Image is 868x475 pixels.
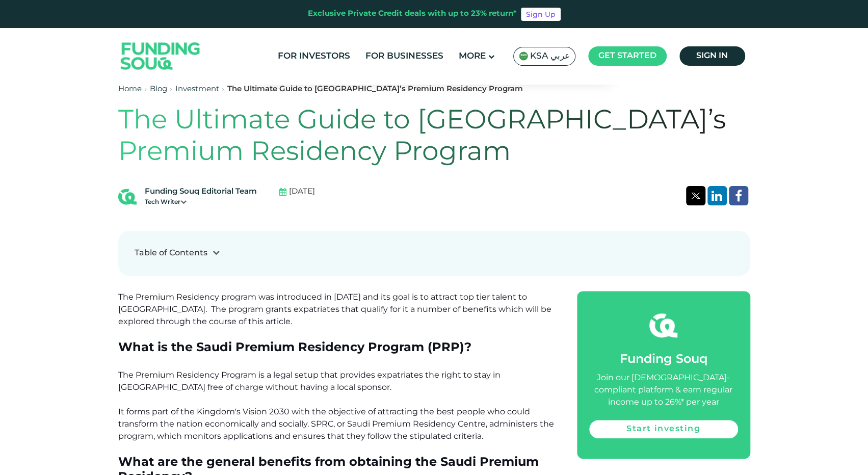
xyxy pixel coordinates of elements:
[175,86,219,93] a: Investment
[289,186,315,198] span: [DATE]
[620,354,707,365] span: Funding Souq
[118,105,750,169] h1: The Ultimate Guide to [GEOGRAPHIC_DATA]’s Premium Residency Program
[118,292,551,326] span: The Premium Residency program was introduced in [DATE] and its goal is to attract top tier talent...
[589,372,738,409] div: Join our [DEMOGRAPHIC_DATA]-compliant platform & earn regular income up to 26%* per year
[649,311,677,339] img: fsicon
[696,52,728,60] span: Sign in
[679,46,745,66] a: Sign in
[118,370,554,441] span: The Premium Residency Program is a legal setup that provides expatriates the right to stay in [GE...
[275,48,353,65] a: For Investors
[598,52,656,60] span: Get started
[145,186,257,198] div: Funding Souq Editorial Team
[227,84,523,95] div: The Ultimate Guide to [GEOGRAPHIC_DATA]’s Premium Residency Program
[118,339,471,354] span: What is the Saudi Premium Residency Program (PRP)?
[118,86,142,93] a: Home
[308,8,517,20] div: Exclusive Private Credit deals with up to 23% return*
[135,247,207,259] div: Table of Contents
[459,52,486,61] span: More
[363,48,446,65] a: For Businesses
[589,420,738,438] a: Start investing
[111,31,211,82] img: Logo
[530,50,570,62] span: KSA عربي
[691,193,700,199] img: twitter
[519,51,528,61] img: SA Flag
[521,8,561,21] a: Sign Up
[118,188,137,206] img: Blog Author
[145,198,257,207] div: Tech Writer
[150,86,167,93] a: Blog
